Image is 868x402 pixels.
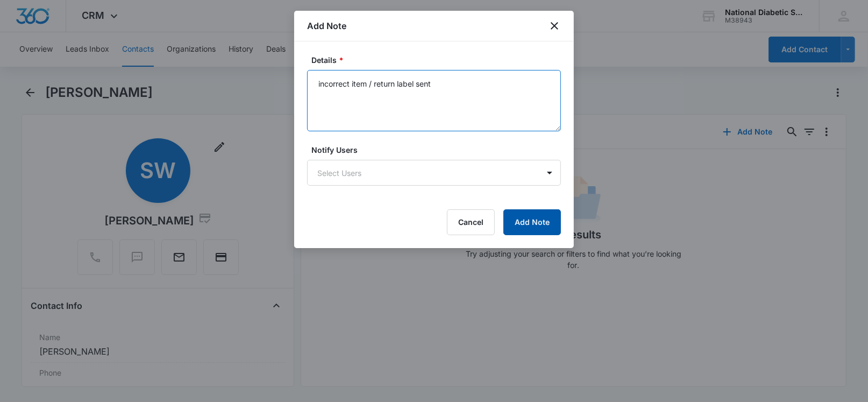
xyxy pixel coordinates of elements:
[447,209,495,235] button: Cancel
[307,70,561,131] textarea: incorrect item / return label sent
[307,19,346,32] h1: Add Note
[311,144,565,156] label: Notify Users
[311,54,565,66] label: Details
[503,209,561,235] button: Add Note
[548,19,561,32] button: close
